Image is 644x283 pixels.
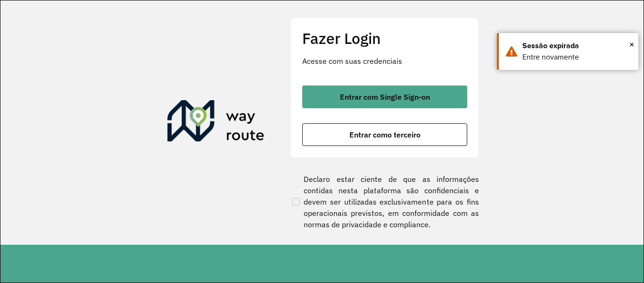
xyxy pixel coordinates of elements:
div: Sessão expirada [522,40,631,51]
label: Declaro estar ciente de que as informações contidas nesta plataforma são confidenciais e devem se... [290,173,479,230]
button: button [302,86,467,108]
span: Entrar com Single Sign-on [340,93,430,101]
button: Close [629,37,634,51]
img: Roteirizador AmbevTech [167,100,264,146]
span: × [629,37,634,51]
p: Acesse com suas credenciais [302,55,467,67]
h2: Fazer Login [302,29,467,47]
div: Entre novamente [522,51,631,63]
span: Entrar como terceiro [349,131,421,138]
button: button [302,123,467,146]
